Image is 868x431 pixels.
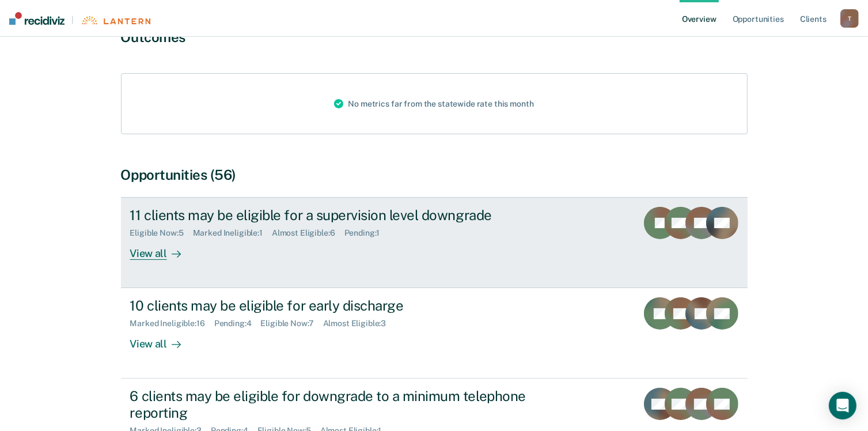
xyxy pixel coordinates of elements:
div: Outcomes [121,29,748,46]
div: View all [130,328,195,351]
div: View all [130,238,195,260]
div: Eligible Now : 5 [130,228,193,238]
button: T [840,9,859,28]
a: | [9,12,150,25]
span: | [65,15,81,25]
a: 10 clients may be eligible for early dischargeMarked Ineligible:16Pending:4Eligible Now:7Almost E... [121,288,748,379]
div: No metrics far from the statewide rate this month [325,74,543,134]
div: 10 clients may be eligible for early discharge [130,297,535,314]
div: Opportunities (56) [121,167,748,183]
div: Marked Ineligible : 16 [130,319,214,328]
img: Recidiviz [9,12,65,25]
div: Pending : 4 [214,319,261,328]
div: 6 clients may be eligible for downgrade to a minimum telephone reporting [130,388,535,421]
div: Marked Ineligible : 1 [193,228,272,238]
div: Almost Eligible : 3 [323,319,396,328]
div: Eligible Now : 7 [261,319,323,328]
a: 11 clients may be eligible for a supervision level downgradeEligible Now:5Marked Ineligible:1Almo... [121,197,748,288]
div: Pending : 1 [344,228,389,238]
div: 11 clients may be eligible for a supervision level downgrade [130,207,535,224]
div: Almost Eligible : 6 [272,228,344,238]
img: Lantern [81,16,150,25]
div: Open Intercom Messenger [829,392,856,419]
